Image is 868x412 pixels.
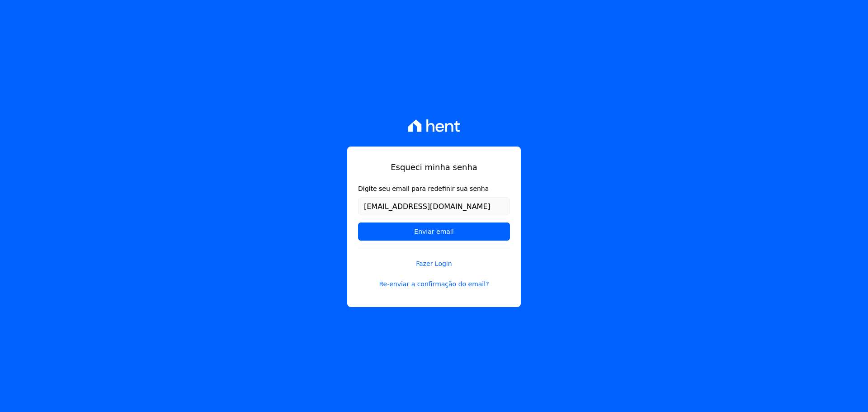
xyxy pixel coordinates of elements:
h1: Esqueci minha senha [358,161,510,173]
a: Fazer Login [358,248,510,269]
input: Enviar email [358,223,510,241]
a: Re-enviar a confirmação do email? [358,279,510,289]
label: Digite seu email para redefinir sua senha [358,184,510,194]
input: Email [358,197,510,215]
